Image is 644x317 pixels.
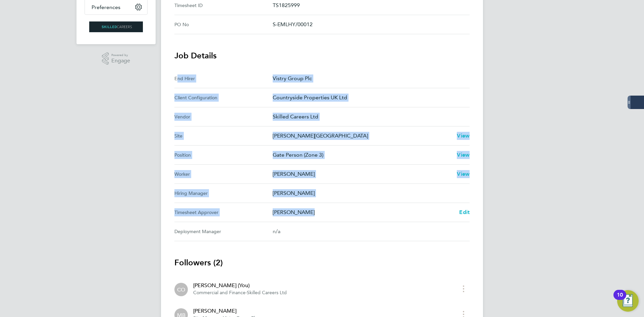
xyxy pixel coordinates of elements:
[273,151,451,159] p: Gate Person (Zone 3)
[193,290,246,296] span: Commercial and Finance
[617,295,623,304] div: 10
[174,1,273,9] div: Timesheet ID
[111,58,130,64] span: Engage
[457,132,470,140] a: View
[177,286,185,293] span: CO
[457,133,470,139] span: View
[459,209,470,215] span: Edit
[273,1,464,9] p: TS1825999
[111,52,130,58] span: Powered by
[174,20,273,29] div: PO No
[458,283,470,294] button: timesheet menu
[457,151,470,159] a: View
[457,170,470,178] a: View
[174,189,273,197] div: Hiring Manager
[273,132,451,140] p: [PERSON_NAME][GEOGRAPHIC_DATA]
[457,152,470,158] span: View
[273,227,459,235] div: n/a
[102,52,130,65] a: Powered byEngage
[92,4,120,10] span: Preferences
[174,50,470,61] h3: Job Details
[85,21,148,32] a: Go to home page
[459,208,470,216] a: Edit
[193,307,257,315] div: [PERSON_NAME]
[273,74,464,83] p: Vistry Group Plc
[174,208,273,216] div: Timesheet Approver
[273,20,464,29] p: S-EMLHY/00012
[174,74,273,83] div: End Hirer
[273,189,464,197] p: [PERSON_NAME]
[174,257,470,268] h3: Followers (2)
[89,21,143,32] img: skilledcareers-logo-retina.png
[174,151,273,159] div: Position
[174,170,273,178] div: Worker
[273,113,464,121] p: Skilled Careers Ltd
[174,113,273,121] div: Vendor
[174,227,273,235] div: Deployment Manager
[273,208,454,216] p: [PERSON_NAME]
[247,290,287,296] span: Skilled Careers Ltd
[617,290,639,312] button: Open Resource Center, 10 new notifications
[174,283,188,296] div: Craig O'Donovan (You)
[174,94,273,102] div: Client Configuration
[193,281,287,289] div: [PERSON_NAME] (You)
[273,94,464,102] p: Countryside Properties UK Ltd
[457,171,470,177] span: View
[246,290,247,296] span: ·
[273,170,451,178] p: [PERSON_NAME]
[174,132,273,140] div: Site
